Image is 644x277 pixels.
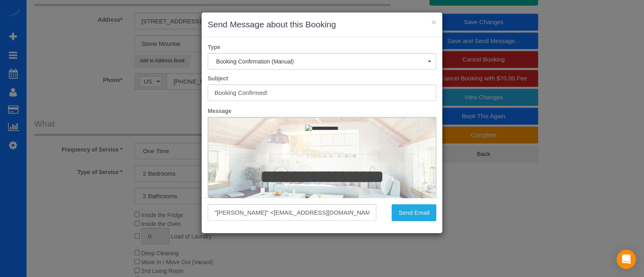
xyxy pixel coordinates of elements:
input: Subject [208,84,436,101]
span: Booking Confirmation (Manual) [216,58,428,65]
label: Subject [202,74,442,82]
button: × [431,18,436,26]
h3: Send Message about this Booking [208,18,436,31]
button: Booking Confirmation (Manual) [208,53,436,70]
button: Send Email [392,204,436,221]
iframe: Rich Text Editor, editor1 [208,117,436,243]
label: Message [202,107,442,115]
label: Type [202,43,442,51]
div: Open Intercom Messenger [617,250,636,269]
